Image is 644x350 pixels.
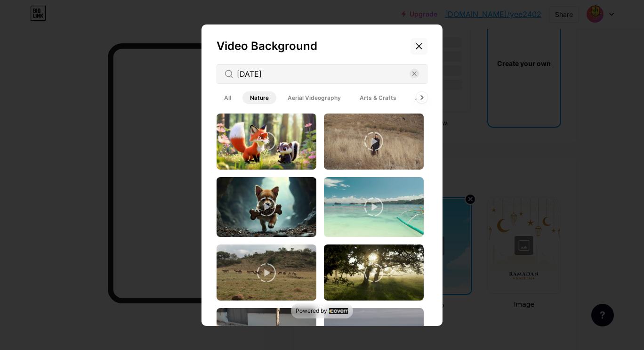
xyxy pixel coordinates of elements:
span: Nature [242,91,276,104]
span: Arts & Crafts [352,91,404,104]
span: Video Background [217,39,317,53]
span: Powered by [296,307,327,315]
span: All [217,91,239,104]
input: Search Videos [237,68,410,80]
span: Architecture [408,91,458,104]
span: Aerial Videography [280,91,348,104]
